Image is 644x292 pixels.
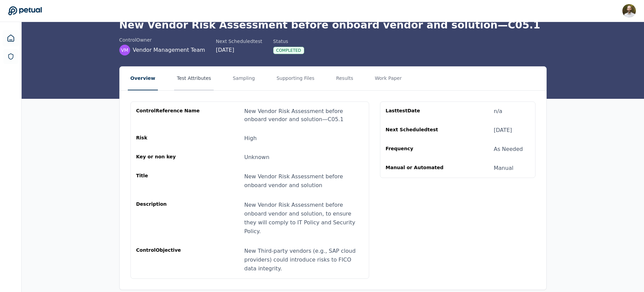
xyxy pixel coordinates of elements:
a: Dashboard [3,30,19,46]
div: Frequency [386,145,451,153]
div: Risk [136,134,201,142]
div: control Owner [119,37,205,43]
div: High [244,134,257,142]
div: control Reference Name [136,107,201,123]
div: Last test Date [386,107,451,115]
button: Sampling [230,67,258,90]
div: Next Scheduled test [386,126,451,134]
img: David Coulombe [622,4,636,18]
div: Unknown [244,153,269,161]
div: Completed [273,47,304,54]
span: VM [121,47,128,53]
div: New Vendor Risk Assessment before onboard vendor and solution — C05.1 [244,107,363,123]
a: SOC 1 Reports [3,49,18,64]
button: Supporting Files [274,67,317,90]
div: Manual [494,164,514,172]
div: As Needed [494,145,523,153]
div: [DATE] [216,46,262,54]
nav: Tabs [120,67,546,90]
span: New Vendor Risk Assessment before onboard vendor and solution [244,173,343,188]
div: Key or non key [136,153,201,161]
div: Manual or Automated [386,164,451,172]
div: [DATE] [494,126,512,134]
div: control Objective [136,247,201,273]
a: Go to Dashboard [8,6,42,16]
div: New Vendor Risk Assessment before onboard vendor and solution, to ensure they will comply to IT P... [244,201,363,236]
div: Description [136,201,201,236]
div: Status [273,38,304,45]
span: Vendor Management Team [133,46,205,54]
div: Next Scheduled test [216,38,262,45]
h1: New Vendor Risk Assessment before onboard vendor and solution — C05.1 [119,19,547,31]
div: New Third-party vendors (e.g., SAP cloud providers) could introduce risks to FICO data integrity. [244,247,363,273]
button: Test Attributes [174,67,214,90]
button: Overview [128,67,158,90]
div: Title [136,172,201,190]
div: n/a [494,107,502,115]
button: Work Paper [372,67,405,90]
button: Results [333,67,356,90]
